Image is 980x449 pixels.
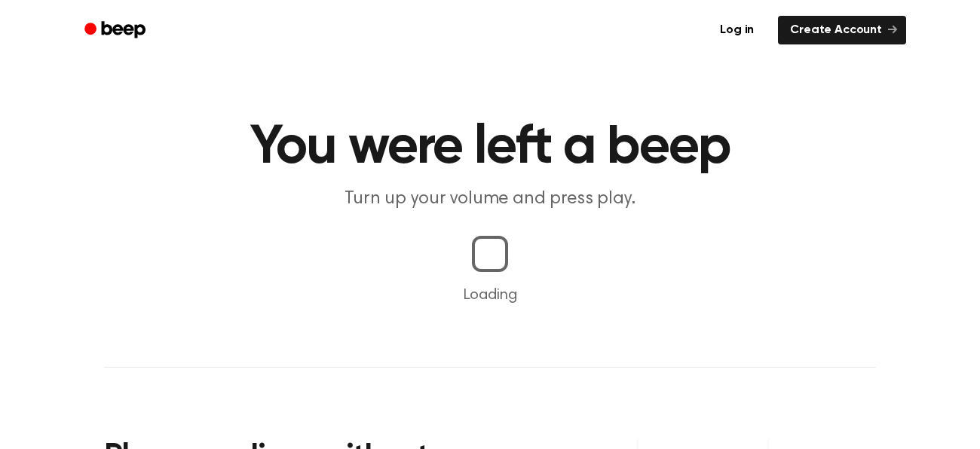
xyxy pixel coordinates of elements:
a: Log in [705,13,769,47]
a: Create Account [778,16,906,44]
a: Beep [74,16,159,45]
h1: You were left a beep [104,121,876,175]
p: Loading [18,284,962,307]
p: Turn up your volume and press play. [201,187,779,212]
